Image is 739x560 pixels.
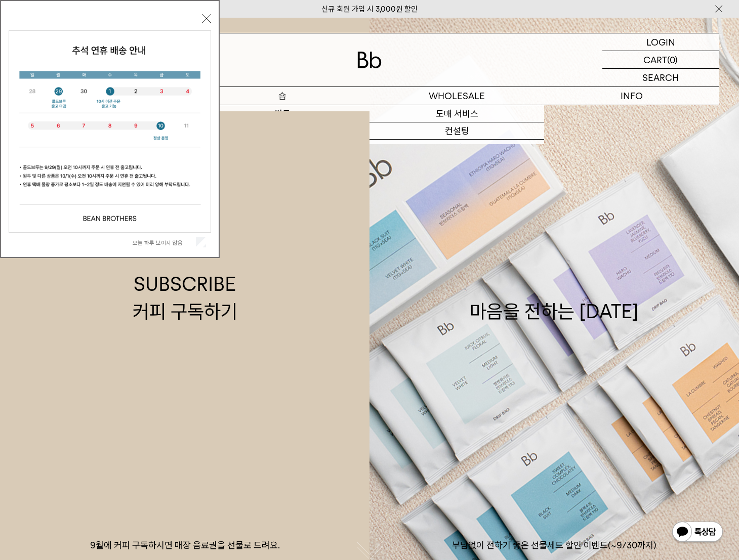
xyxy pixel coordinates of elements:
p: INFO [544,87,719,105]
a: 오피스 커피구독 [369,140,544,157]
button: 닫기 [202,14,211,23]
label: 오늘 하루 보이지 않음 [133,239,194,246]
div: SUBSCRIBE 커피 구독하기 [133,271,237,324]
img: 카카오톡 채널 1:1 채팅 버튼 [671,521,724,545]
a: 도매 서비스 [369,105,544,122]
img: 5e4d662c6b1424087153c0055ceb1a13_140731.jpg [9,31,211,232]
div: 마음을 전하는 [DATE] [470,271,639,324]
p: CART [643,51,667,68]
a: 신규 회원 가입 시 3,000원 할인 [321,5,418,14]
p: (0) [667,51,678,68]
img: 로고 [357,52,382,68]
a: 컨설팅 [369,122,544,140]
p: LOGIN [646,33,675,51]
p: WHOLESALE [369,87,544,105]
p: SEARCH [642,69,679,87]
p: 부담없이 전하기 좋은 선물세트 할인 이벤트(~9/30까지) [369,539,739,551]
a: LOGIN [602,33,719,51]
a: 숍 [195,87,369,105]
a: CART (0) [602,51,719,69]
a: 원두 [195,105,369,122]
